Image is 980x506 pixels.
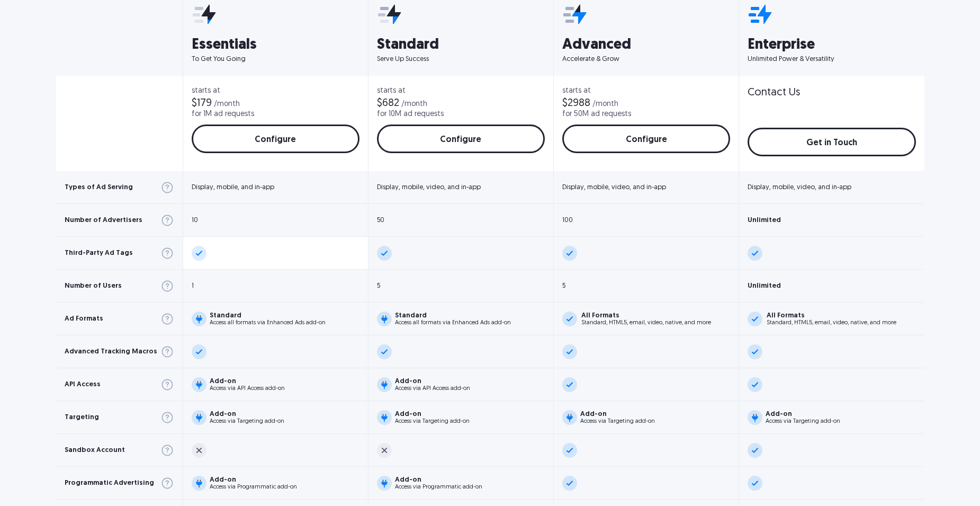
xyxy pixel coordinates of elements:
div: Add-on [395,476,482,483]
div: Standard, HTML5, email, video, native, and more [767,320,896,326]
div: API Access [65,381,101,388]
div: Add-on [210,411,284,418]
div: 50 [377,217,384,224]
div: Add-on [766,411,840,418]
div: Display, mobile, video, and in-app [562,184,666,191]
div: 5 [562,282,565,289]
div: Number of Advertisers [65,217,142,224]
div: Access via API Access add-on [395,386,470,392]
div: Display, mobile, and in-app [192,184,274,191]
h3: Enterprise [748,38,915,52]
div: for 10M ad requests [377,111,444,118]
p: Serve Up Success [377,55,545,64]
div: Targeting [65,414,99,421]
div: Add-on [580,411,655,418]
div: Access via Programmatic add-on [395,484,482,490]
div: starts at [377,87,545,95]
div: /month [401,101,427,108]
div: Third-Party Ad Tags [65,250,133,256]
div: Add-on [210,378,285,385]
div: Access via Programmatic add-on [210,484,297,490]
h3: Standard [377,38,545,52]
div: Unlimited [748,217,781,224]
p: Unlimited Power & Versatility [748,55,915,64]
h3: Advanced [562,38,730,52]
div: Access all formats via Enhanced Ads add-on [210,320,326,326]
div: for 1M ad requests [192,111,254,118]
div: $2988 [562,98,590,109]
div: Access via Targeting add-on [766,419,840,424]
div: Add-on [395,411,470,418]
div: starts at [192,87,359,95]
p: Accelerate & Grow [562,55,730,64]
a: Get in Touch [748,128,915,156]
div: All Formats [581,312,711,319]
div: Access via Targeting add-on [395,419,470,424]
div: for 50M ad requests [562,111,631,118]
div: /month [214,101,240,108]
a: Configure [562,125,730,153]
div: Access via Targeting add-on [580,419,655,424]
div: 5 [377,282,380,289]
div: Standard, HTML5, email, video, native, and more [581,320,711,326]
div: Contact Us [748,87,800,98]
div: Display, mobile, video, and in-app [377,184,481,191]
div: /month [592,101,618,108]
div: Access all formats via Enhanced Ads add-on [395,320,511,326]
h3: Essentials [192,38,359,52]
div: 10 [192,217,198,224]
div: Access via API Access add-on [210,386,285,392]
div: Ad Formats [65,315,103,322]
div: All Formats [767,312,896,319]
div: $682 [377,98,399,109]
div: Sandbox Account [65,447,125,454]
a: Configure [377,125,545,153]
div: Unlimited [748,282,781,289]
div: Display, mobile, video, and in-app [748,184,851,191]
a: Configure [192,125,359,153]
div: Standard [210,312,326,319]
div: 1 [192,282,194,289]
div: starts at [562,87,730,95]
div: 100 [562,217,573,224]
div: $179 [192,98,212,109]
div: Types of Ad Serving [65,184,133,191]
p: To Get You Going [192,55,359,64]
div: Access via Targeting add-on [210,419,284,424]
div: Add-on [210,476,297,483]
div: Number of Users [65,282,122,289]
div: Advanced Tracking Macros [65,348,157,355]
div: Add-on [395,378,470,385]
div: Programmatic Advertising [65,480,154,486]
div: Standard [395,312,511,319]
